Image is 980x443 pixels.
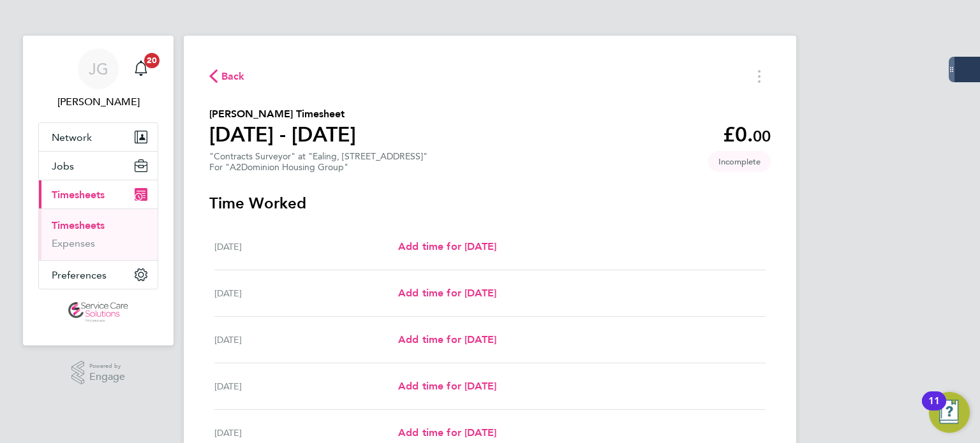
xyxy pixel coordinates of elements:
div: For "A2Dominion Housing Group" [209,162,427,173]
div: "Contracts Surveyor" at "Ealing, [STREET_ADDRESS]" [209,151,427,173]
span: JG [89,61,108,77]
div: [DATE] [214,332,398,347]
button: Back [209,68,245,84]
a: Add time for [DATE] [398,379,496,394]
nav: Main navigation [23,36,174,345]
span: James Glover [38,94,158,110]
button: Preferences [39,261,158,289]
span: 20 [144,53,160,68]
button: Open Resource Center, 11 new notifications [929,392,970,433]
span: Add time for [DATE] [398,333,496,345]
a: 20 [128,48,154,89]
button: Timesheets [39,180,158,208]
span: This timesheet is Incomplete. [708,151,771,172]
span: Add time for [DATE] [398,240,496,252]
button: Timesheets Menu [748,66,771,86]
a: Expenses [52,237,95,249]
div: 11 [928,401,940,418]
span: Engage [89,372,125,382]
span: Add time for [DATE] [398,380,496,392]
button: Jobs [39,152,158,180]
button: Network [39,123,158,151]
a: Powered byEngage [71,361,126,385]
h1: [DATE] - [DATE] [209,122,356,147]
div: [DATE] [214,286,398,301]
a: Go to home page [38,302,158,323]
span: 00 [753,127,771,145]
span: Powered by [89,361,125,372]
a: Add time for [DATE] [398,425,496,440]
div: [DATE] [214,239,398,254]
h2: [PERSON_NAME] Timesheet [209,106,356,122]
span: Add time for [DATE] [398,426,496,439]
a: Add time for [DATE] [398,239,496,254]
span: Preferences [52,269,107,281]
a: Add time for [DATE] [398,286,496,301]
div: [DATE] [214,425,398,440]
span: Timesheets [52,189,105,201]
span: Jobs [52,160,74,172]
app-decimal: £0. [723,122,771,147]
div: Timesheets [39,208,158,260]
img: servicecare-logo-retina.png [68,302,128,323]
a: Timesheets [52,219,105,231]
a: JG[PERSON_NAME] [38,48,158,110]
h3: Time Worked [209,193,771,214]
a: Add time for [DATE] [398,332,496,347]
span: Network [52,131,92,143]
span: Back [221,69,245,84]
span: Add time for [DATE] [398,287,496,299]
div: [DATE] [214,379,398,394]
